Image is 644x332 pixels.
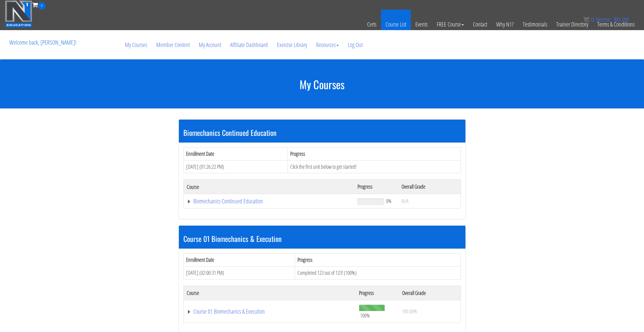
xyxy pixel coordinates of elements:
[187,198,352,204] a: Biomechanics Continued Education
[492,10,518,39] a: Why N1?
[183,266,295,279] td: [DATE] (02:00:31 PM)
[363,10,381,39] a: Certs
[183,129,461,136] h3: Biomechanics Continued Education
[272,30,312,59] a: Exercise Library
[152,30,194,59] a: Member Content
[183,160,288,173] td: [DATE] (01:26:22 PM)
[356,286,399,300] th: Progress
[596,16,612,23] span: items:
[614,16,617,23] span: $
[583,17,589,23] img: icon11.png
[295,266,461,279] td: Completed 123 out of 123! (100%)
[518,10,552,39] a: Testimonials
[381,10,411,39] a: Course List
[183,180,354,194] th: Course
[398,180,461,194] th: Overall Grade
[386,198,392,204] span: 0%
[120,30,152,59] a: My Courses
[614,16,629,23] bdi: 0.00
[5,0,32,27] img: n1-education
[399,286,461,300] th: Overall Grade
[398,194,461,208] td: N/A
[343,30,367,59] a: Log Out
[552,10,593,39] a: Trainer Directory
[183,254,295,267] th: Enrollment Date
[183,235,461,243] h3: Course 01 Biomechanics & Execution
[312,30,343,59] a: Resources
[5,30,81,55] p: Welcome back, [PERSON_NAME]!
[32,1,46,9] a: 0
[38,2,46,10] span: 0
[591,16,594,23] span: 0
[187,309,353,315] a: Course 01 Biomechanics & Execution
[226,30,272,59] a: Affiliate Dashboard
[354,180,398,194] th: Progress
[593,10,639,39] a: Terms & Conditions
[583,16,629,23] a: 0 items: $0.00
[468,10,492,39] a: Contact
[194,30,226,59] a: My Account
[183,147,288,160] th: Enrollment Date
[288,147,461,160] th: Progress
[288,160,461,173] td: Click the first unit below to get started!
[432,10,468,39] a: FREE Course
[183,286,356,300] th: Course
[411,10,432,39] a: Events
[295,254,461,267] th: Progress
[399,300,461,323] td: 100.00%
[360,312,370,319] span: 100%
